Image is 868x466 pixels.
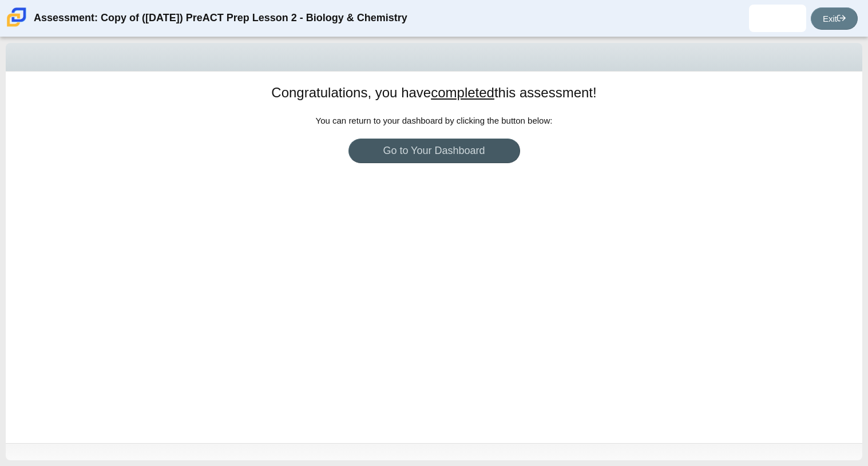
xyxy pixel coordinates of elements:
img: Carmen School of Science & Technology [5,5,29,29]
h1: Congratulations, you have this assessment! [271,83,596,102]
a: Go to Your Dashboard [348,139,520,163]
a: Carmen School of Science & Technology [5,21,29,31]
span: You can return to your dashboard by clicking the button below: [316,116,553,125]
a: Exit [811,7,858,30]
u: completed [431,85,494,100]
div: Assessment: Copy of ([DATE]) PreACT Prep Lesson 2 - Biology & Chemistry [34,5,407,32]
img: sheyliani.rodrigue.XrZENU [768,9,787,27]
